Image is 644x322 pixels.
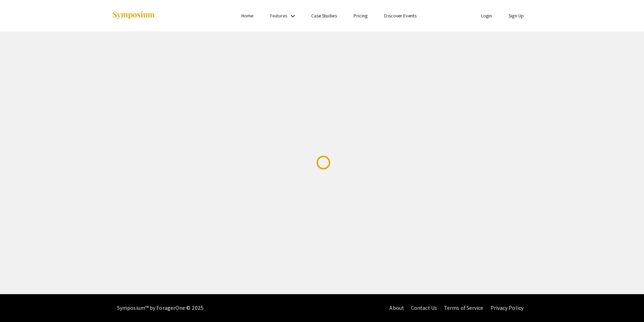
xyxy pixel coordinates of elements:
a: Privacy Policy [490,304,523,312]
div: Symposium™ by ForagerOne © 2025 [117,294,204,322]
a: About [389,304,404,312]
a: Case Studies [311,13,337,19]
a: Pricing [354,13,368,19]
mat-icon: Expand Features list [289,12,297,20]
iframe: Chat [5,291,30,317]
a: Features [270,13,288,19]
a: Contact Us [411,304,437,312]
img: Symposium by ForagerOne [112,11,155,20]
a: Sign Up [509,13,524,19]
a: Discover Events [384,13,416,19]
a: Login [481,13,492,19]
a: Home [241,13,253,19]
a: Terms of Service [444,304,484,312]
